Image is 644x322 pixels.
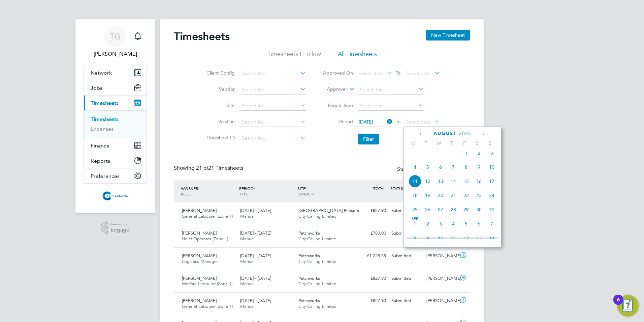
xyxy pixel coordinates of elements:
span: 3 [485,146,498,159]
input: Search for... [239,69,306,78]
span: Patchworks [298,275,320,281]
span: 20 [434,189,447,202]
span: 15 [460,175,473,188]
span: 23 [473,189,485,202]
span: 28 [447,203,460,216]
button: Reports [84,153,147,168]
a: Go to home page [84,190,147,201]
h2: Timesheets [174,30,230,43]
span: 12 [421,175,434,188]
span: Toby Gibbs [84,50,147,58]
button: Jobs [84,80,147,95]
div: [PERSON_NAME] [424,273,459,284]
span: 2 [421,217,434,230]
div: WORKER [179,182,237,200]
label: Approved On [323,70,353,76]
span: / [305,186,307,191]
div: [PERSON_NAME] [424,295,459,306]
div: Submitted [389,250,424,262]
span: Network [91,70,112,76]
div: SITE [296,182,354,200]
span: 13 [434,175,447,188]
span: Timesheets [91,100,119,106]
div: Submitted [389,295,424,306]
span: 21 [447,189,460,202]
div: £1,228.35 [354,250,389,262]
span: 12 [460,232,473,245]
span: VENDOR [297,191,314,196]
span: Select date [406,119,430,125]
span: Jobs [91,85,102,91]
span: 7 [447,161,460,173]
span: 11 [409,175,421,188]
a: TG[PERSON_NAME] [84,26,147,58]
span: 7 [485,217,498,230]
div: £780.00 [354,228,389,239]
span: City Calling Limited [298,236,336,242]
span: Sep [409,217,421,221]
span: Manual [240,281,255,287]
button: Filter [358,134,379,144]
li: Timesheets I Follow [267,50,321,62]
span: [GEOGRAPHIC_DATA] Phase 6 [298,208,359,213]
span: Welfare Labourer (Zone 1) [182,281,232,287]
span: ROLE [181,191,191,196]
span: Hoist Operator (Zone 1) [182,236,228,242]
input: Search for... [239,101,306,111]
span: Patchworks [298,298,320,303]
span: 17 [485,175,498,188]
span: 21 of [196,165,208,171]
span: Preferences [91,173,120,179]
nav: Main navigation [75,19,155,213]
span: W [432,140,445,146]
a: Expenses [91,126,114,132]
div: Status [397,165,457,174]
button: New Timesheet [426,30,470,41]
span: 9 [473,161,485,173]
label: Site [204,102,235,108]
span: 6 [434,161,447,173]
span: T [445,140,458,146]
label: Vendor [204,86,235,92]
span: [DATE] - [DATE] [240,208,271,213]
span: Select date [406,70,430,76]
span: To [394,117,402,126]
span: General Labourer (Zone 1) [182,303,233,309]
span: S [484,140,496,146]
span: 27 [434,203,447,216]
span: 14 [447,175,460,188]
div: Submitted [389,273,424,284]
span: 14 [485,232,498,245]
span: S [471,140,484,146]
span: August [433,131,457,136]
input: Search for... [239,134,306,143]
span: Reports [91,158,110,164]
span: [PERSON_NAME] [182,253,217,259]
span: City Calling Limited [298,281,336,287]
span: 10 [434,232,447,245]
span: 1 [409,217,421,230]
label: Timesheet ID [204,135,235,141]
span: 30 [473,203,485,216]
span: 29 [460,203,473,216]
span: 31 [485,203,498,216]
span: City Calling Limited [298,303,336,309]
span: 26 [421,203,434,216]
span: [DATE] - [DATE] [240,275,271,281]
div: Submitted [389,228,424,239]
span: 4 [409,161,421,173]
span: 18 [409,189,421,202]
span: Finance [91,142,109,149]
span: Manual [240,236,255,242]
div: [PERSON_NAME] [424,250,459,262]
label: Client Config [204,70,235,76]
li: All Timesheets [338,50,377,62]
span: 8 [409,232,421,245]
span: / [254,186,255,191]
span: 6 [473,217,485,230]
div: £827.90 [354,295,389,306]
a: Timesheets [91,116,119,123]
span: 19 [421,189,434,202]
span: [DATE] - [DATE] [240,253,271,259]
span: 5 [460,217,473,230]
